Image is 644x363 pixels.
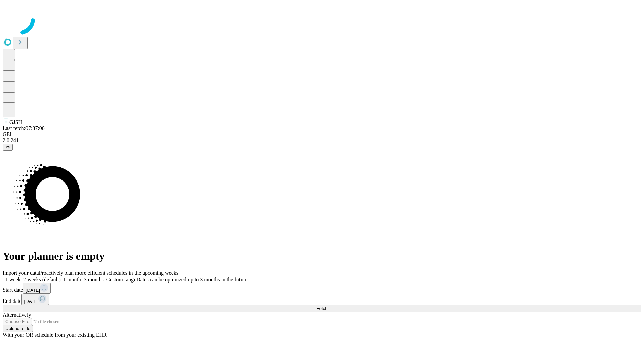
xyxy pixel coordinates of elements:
[3,332,107,338] span: With your OR schedule from your existing EHR
[24,299,38,304] span: [DATE]
[136,277,249,282] span: Dates can be optimized up to 3 months in the future.
[3,294,641,305] div: End date
[316,306,327,311] span: Fetch
[23,283,51,294] button: [DATE]
[3,250,641,263] h1: Your planner is empty
[3,305,641,312] button: Fetch
[3,131,641,137] div: GEI
[3,137,641,144] div: 2.0.241
[3,325,33,332] button: Upload a file
[3,312,31,318] span: Alternatively
[3,125,45,131] span: Last fetch: 07:37:00
[5,145,10,150] span: @
[106,277,136,282] span: Custom range
[23,277,61,282] span: 2 weeks (default)
[9,119,22,125] span: GJSH
[5,277,21,282] span: 1 week
[3,283,641,294] div: Start date
[26,288,40,293] span: [DATE]
[39,270,180,276] span: Proactively plan more efficient schedules in the upcoming weeks.
[3,144,13,151] button: @
[63,277,81,282] span: 1 month
[3,270,39,276] span: Import your data
[84,277,104,282] span: 3 months
[21,294,49,305] button: [DATE]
